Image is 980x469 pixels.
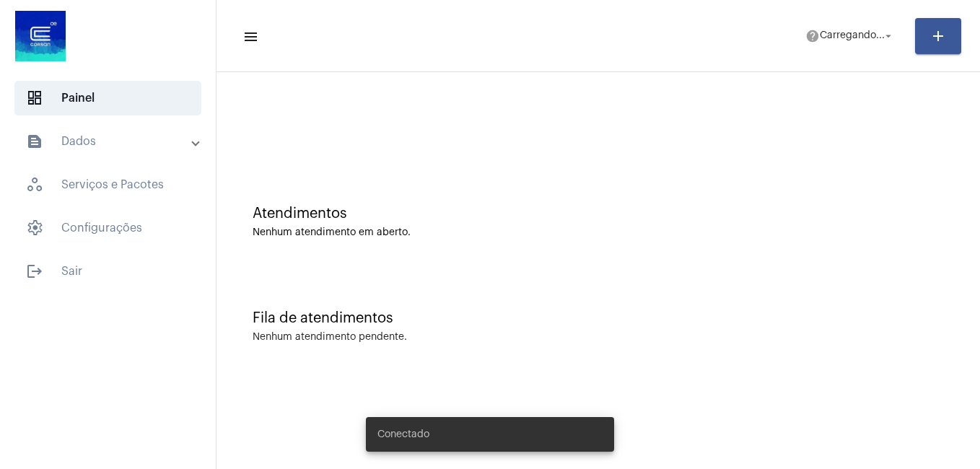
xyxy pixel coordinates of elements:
div: Nenhum atendimento pendente. [253,332,407,343]
div: Atendimentos [253,206,944,222]
mat-icon: sidenav icon [242,28,257,45]
span: sidenav icon [26,176,43,193]
div: Fila de atendimentos [253,310,944,326]
mat-icon: sidenav icon [26,263,43,280]
mat-panel-title: Dados [26,133,193,150]
mat-expansion-panel-header: sidenav iconDados [9,124,216,159]
mat-icon: sidenav icon [26,133,43,150]
span: Serviços e Pacotes [14,167,201,202]
mat-icon: add [929,27,947,45]
span: Conectado [377,427,429,442]
span: sidenav icon [26,219,43,237]
mat-icon: arrow_drop_down [882,30,895,43]
span: Sair [14,254,201,289]
mat-icon: help [805,29,820,43]
span: Configurações [14,211,201,245]
button: Carregando... [797,22,904,51]
div: Nenhum atendimento em aberto. [253,227,944,238]
span: sidenav icon [26,89,43,107]
span: Painel [14,81,201,115]
span: Carregando... [820,31,885,41]
img: d4669ae0-8c07-2337-4f67-34b0df7f5ae4.jpeg [12,7,69,65]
